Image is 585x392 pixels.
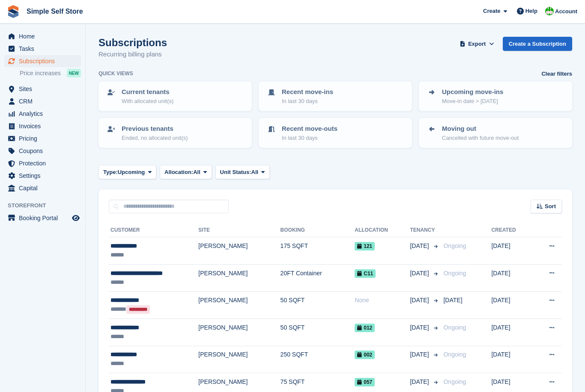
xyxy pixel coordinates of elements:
a: Current tenants With allocated unit(s) [99,82,251,110]
a: menu [4,170,81,182]
span: Ongoing [443,270,466,277]
a: Previous tenants Ended, no allocated unit(s) [99,119,251,147]
span: Settings [19,170,70,182]
a: Simple Self Store [23,4,87,18]
a: Recent move-ins In last 30 days [260,82,411,110]
span: Pricing [19,133,70,144]
a: menu [4,157,81,169]
span: [DATE] [410,323,430,332]
a: menu [4,212,81,224]
span: [DATE] [443,297,462,304]
span: Upcoming [118,168,145,177]
td: 250 SQFT [281,346,355,373]
h1: Subscriptions [98,37,167,48]
p: Recurring billing plans [98,50,167,59]
th: Tenancy [410,224,440,237]
span: C11 [355,269,376,278]
td: [DATE] [491,346,532,373]
span: Type: [103,168,118,177]
p: Cancelled with future move-out [442,134,519,142]
td: 50 SQFT [281,318,355,346]
p: Recent move-outs [282,124,337,134]
td: 50 SQFT [281,292,355,319]
a: Recent move-outs In last 30 days [260,119,411,147]
td: [PERSON_NAME] [198,346,280,373]
span: [DATE] [410,269,430,278]
span: Tasks [19,43,70,55]
span: Ongoing [443,242,466,249]
a: menu [4,55,81,67]
p: With allocated unit(s) [122,97,173,106]
a: Clear filters [541,70,572,78]
td: [DATE] [491,292,532,319]
div: NEW [67,69,81,77]
span: CRM [19,95,70,107]
h6: Quick views [98,70,133,77]
span: All [251,168,259,177]
img: David McCutcheon [545,7,554,15]
span: Sort [545,202,556,211]
p: Ended, no allocated unit(s) [122,134,188,142]
button: Unit Status: All [215,165,270,179]
span: Allocation: [164,168,193,177]
span: 002 [355,351,375,359]
span: Unit Status: [220,168,251,177]
button: Export [458,37,496,51]
p: In last 30 days [282,134,337,142]
span: Sites [19,83,70,95]
span: Protection [19,157,70,169]
a: Preview store [71,213,81,223]
p: Moving out [442,124,519,134]
span: 057 [355,378,375,386]
span: Ongoing [443,351,466,358]
span: All [193,168,200,177]
p: Current tenants [122,87,173,97]
td: [DATE] [491,264,532,292]
span: [DATE] [410,377,430,386]
span: Invoices [19,120,70,132]
span: 012 [355,324,375,332]
span: Analytics [19,108,70,120]
a: menu [4,133,81,144]
a: menu [4,145,81,157]
p: Recent move-ins [282,87,333,97]
th: Site [198,224,280,237]
td: [DATE] [491,318,532,346]
a: Moving out Cancelled with future move-out [420,119,571,147]
td: 175 SQFT [281,237,355,265]
td: [PERSON_NAME] [198,264,280,292]
td: [DATE] [491,237,532,265]
span: Ongoing [443,324,466,331]
span: Subscriptions [19,55,70,67]
a: menu [4,83,81,95]
button: Allocation: All [160,165,212,179]
span: Capital [19,182,70,194]
span: Export [468,40,486,48]
th: Allocation [355,224,410,237]
span: Home [19,30,70,42]
td: [PERSON_NAME] [198,237,280,265]
a: menu [4,108,81,120]
a: menu [4,120,81,132]
a: menu [4,43,81,55]
div: None [355,296,410,305]
span: Create [483,7,500,15]
p: In last 30 days [282,97,333,106]
a: Create a Subscription [503,37,572,51]
span: [DATE] [410,242,430,251]
span: Account [555,7,577,16]
a: menu [4,95,81,107]
a: Upcoming move-ins Move-in date > [DATE] [420,82,571,110]
a: menu [4,182,81,194]
span: Help [525,7,537,15]
span: [DATE] [410,296,430,305]
th: Customer [109,224,198,237]
span: Storefront [8,201,85,210]
p: Previous tenants [122,124,188,134]
a: menu [4,30,81,42]
button: Type: Upcoming [98,165,156,179]
th: Created [491,224,532,237]
p: Upcoming move-ins [442,87,503,97]
img: stora-icon-8386f47178a22dfd0bd8f6a31ec36ba5ce8667c1dd55bd0f319d3a0aa187defe.svg [7,5,20,18]
span: Ongoing [443,378,466,385]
